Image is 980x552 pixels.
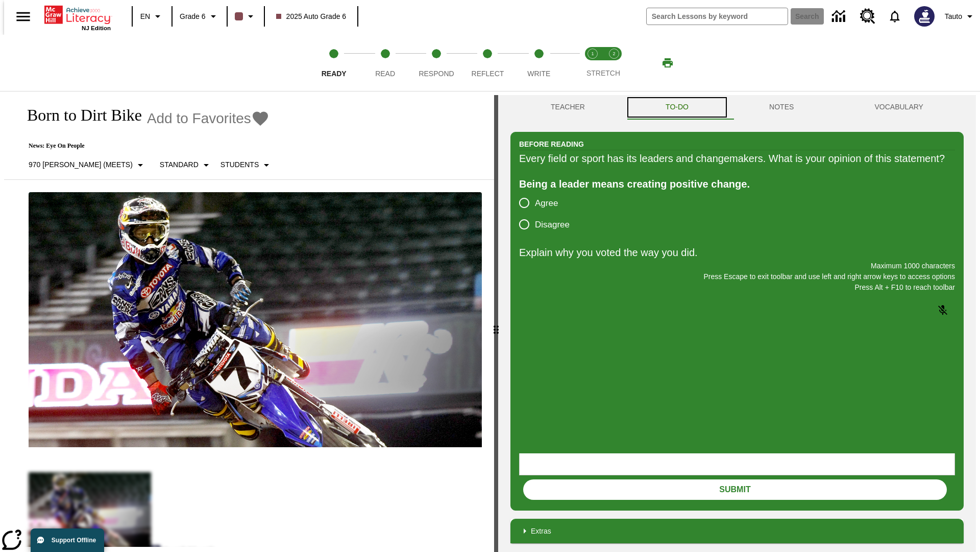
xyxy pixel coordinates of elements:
[52,537,96,544] span: Support Offline
[322,70,347,78] span: Ready
[458,35,517,91] button: Reflect step 4 of 5
[176,7,224,26] button: Grade: Grade 6, Select a grade
[625,95,729,120] button: TO-DO
[147,109,269,127] button: Add to Favorites - Born to Dirt Bike
[24,156,151,174] button: Select Lexile, 970 Lexile (Meets)
[419,70,454,78] span: Respond
[180,11,206,22] span: Grade 6
[509,35,569,91] button: Write step 5 of 5
[519,261,955,271] p: Maximum 1000 characters
[651,54,684,72] button: Print
[8,2,38,32] button: Open side menu
[599,35,629,91] button: Stretch Respond step 2 of 2
[16,142,277,150] p: News: Eye On People
[519,282,955,293] p: Press Alt + F10 to reach toolbar
[586,69,620,77] span: STRETCH
[523,479,947,500] button: Submit
[729,95,834,120] button: NOTES
[535,218,570,232] span: Disagree
[160,159,199,170] p: Standard
[407,35,466,91] button: Respond step 3 of 5
[140,11,150,22] span: EN
[16,106,142,125] h1: Born to Dirt Bike
[304,35,363,91] button: Ready step 1 of 5
[612,51,615,56] text: 2
[4,8,149,17] body: Explain why you voted the way you did. Maximum 1000 characters Press Alt + F10 to reach toolbar P...
[216,156,277,174] button: Select Student
[44,4,111,31] div: Home
[941,7,980,26] button: Profile/Settings
[276,11,347,22] span: 2025 Auto Grade 6
[826,3,854,31] a: Data Center
[375,70,395,78] span: Read
[472,70,504,78] span: Reflect
[854,3,881,30] a: Resource Center, Will open in new tab
[519,244,955,261] p: Explain why you voted the way you did.
[147,110,251,127] span: Add to Favorites
[527,70,550,78] span: Write
[519,150,955,167] div: Every field or sport has its leaders and changemakers. What is your opinion of this statement?
[31,528,104,552] button: Support Offline
[834,95,964,120] button: VOCABULARY
[498,95,976,552] div: activity
[519,192,578,235] div: poll
[4,95,494,547] div: reading
[647,8,788,25] input: search field
[510,519,964,543] div: Extras
[494,95,498,552] div: Press Enter or Spacebar and then press right and left arrow keys to move the slider
[591,51,594,56] text: 1
[220,159,259,170] p: Students
[231,7,261,26] button: Class color is dark brown. Change class color
[136,7,168,26] button: Language: EN, Select a language
[29,159,133,170] p: 970 [PERSON_NAME] (Meets)
[82,25,111,31] span: NJ Edition
[578,35,607,91] button: Stretch Read step 1 of 2
[945,11,962,22] span: Tauto
[881,3,908,30] a: Notifications
[510,95,964,120] div: Instructional Panel Tabs
[535,197,558,210] span: Agree
[531,526,551,537] p: Extras
[519,176,955,192] div: Being a leader means creating positive change.
[908,3,941,30] button: Select a new avatar
[519,139,584,150] h2: Before Reading
[519,271,955,282] p: Press Escape to exit toolbar and use left and right arrow keys to access options
[156,156,216,174] button: Scaffolds, Standard
[29,192,482,448] img: Motocross racer James Stewart flies through the air on his dirt bike.
[510,95,625,120] button: Teacher
[930,298,955,323] button: Click to activate and allow voice recognition
[914,6,935,27] img: Avatar
[355,35,414,91] button: Read step 2 of 5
